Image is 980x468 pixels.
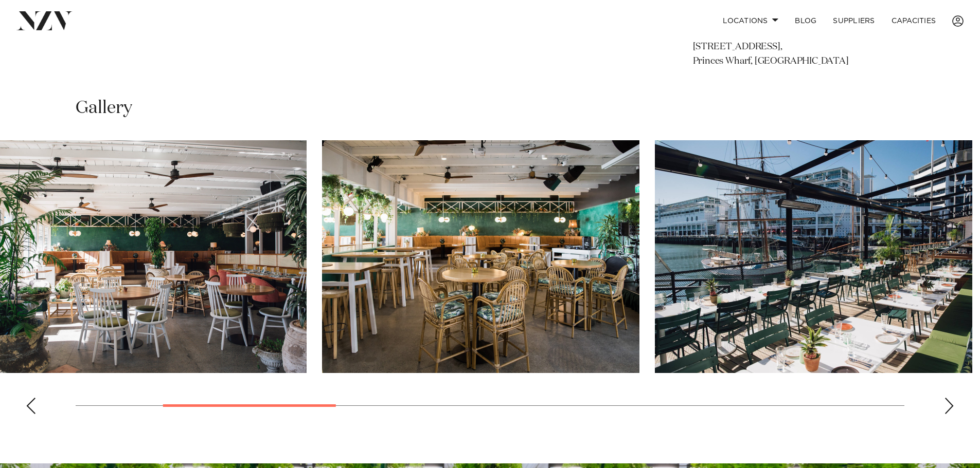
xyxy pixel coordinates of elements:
[715,10,787,32] a: Locations
[693,26,861,69] p: The [PERSON_NAME] Inn [STREET_ADDRESS], Princes Wharf, [GEOGRAPHIC_DATA]
[787,10,825,32] a: BLOG
[322,140,639,373] swiper-slide: 3 / 12
[76,97,132,120] h2: Gallery
[16,11,73,30] img: nzv-logo.png
[655,140,972,373] swiper-slide: 4 / 12
[825,10,883,32] a: SUPPLIERS
[883,10,945,32] a: Capacities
